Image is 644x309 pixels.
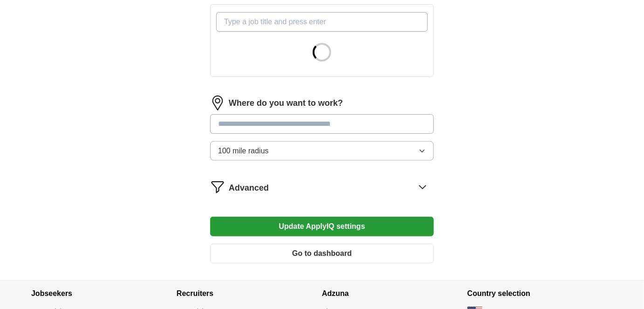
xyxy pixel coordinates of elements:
[216,12,428,32] input: Type a job title and press enter
[229,97,343,110] label: Where do you want to work?
[210,96,225,110] img: location.png
[210,141,434,161] button: 100 mile radius
[210,217,434,236] button: Update ApplyIQ settings
[210,244,434,263] button: Go to dashboard
[467,281,613,307] h4: Country selection
[218,145,269,157] span: 100 mile radius
[210,179,225,194] img: filter
[229,182,269,194] span: Advanced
